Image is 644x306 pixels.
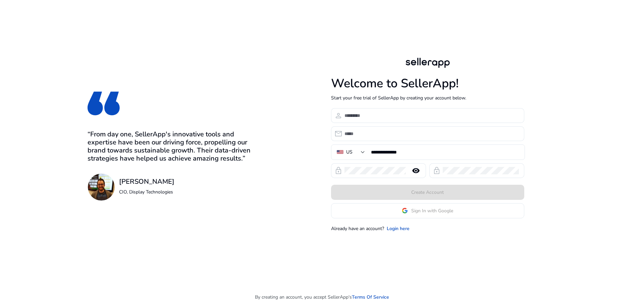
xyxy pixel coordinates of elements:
h3: [PERSON_NAME] [119,178,174,186]
span: person [334,112,342,120]
h3: “From day one, SellerApp's innovative tools and expertise have been our driving force, propelling... [88,130,259,163]
span: email [334,130,342,138]
p: Already have an account? [331,225,384,232]
p: CIO, Display Technologies [119,188,174,195]
span: lock [433,167,441,175]
span: lock [334,167,342,175]
h1: Welcome to SellerApp! [331,76,524,91]
mat-icon: remove_red_eye [408,167,424,175]
a: Terms Of Service [352,294,389,301]
div: US [346,148,353,156]
a: Login here [387,225,410,232]
p: Start your free trial of SellerApp by creating your account below. [331,94,524,101]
